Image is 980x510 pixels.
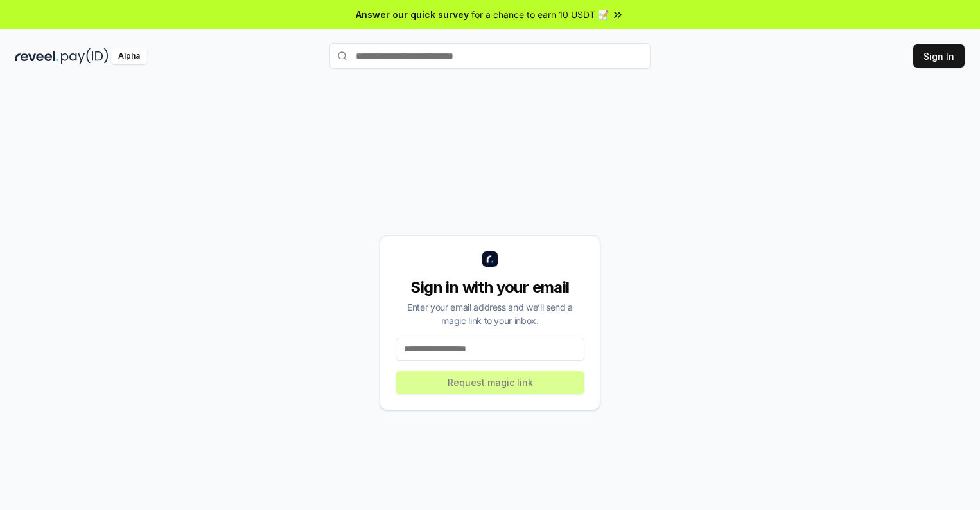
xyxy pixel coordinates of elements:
[356,8,469,21] span: Answer our quick survey
[482,251,498,267] img: logo_small
[396,277,584,298] div: Sign in with your email
[471,8,609,21] span: for a chance to earn 10 USDT 📝
[15,48,58,64] img: reveel_dark
[913,44,965,68] button: Sign In
[396,300,584,327] div: Enter your email address and we’ll send a magic link to your inbox.
[111,48,147,64] div: Alpha
[61,48,109,64] img: pay_id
